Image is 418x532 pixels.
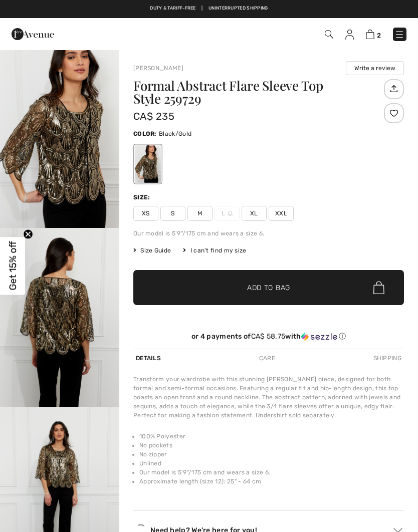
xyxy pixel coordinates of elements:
[12,24,54,44] img: 1ère Avenue
[139,450,404,459] li: No zipper
[23,229,33,239] button: Close teaser
[133,130,157,137] span: Color:
[187,206,213,221] span: M
[345,30,354,40] img: My Info
[373,281,384,294] img: Bag.svg
[133,65,183,72] a: [PERSON_NAME]
[325,30,333,39] img: Search
[251,332,286,341] span: CA$ 58.75
[133,193,152,202] div: Size:
[377,32,381,39] span: 2
[133,270,404,305] button: Add to Bag
[12,29,54,38] a: 1ère Avenue
[242,206,267,221] span: XL
[160,206,185,221] span: S
[247,283,290,293] span: Add to Bag
[7,241,19,291] span: Get 15% off
[366,28,381,40] a: 2
[183,246,246,255] div: I can't find my size
[394,30,404,40] img: Menu
[139,459,404,468] li: Unlined
[366,30,374,39] img: Shopping Bag
[228,211,233,216] img: ring-m.svg
[385,80,402,97] img: Share
[257,349,278,367] div: Care
[133,375,404,420] div: Transform your wardrobe with this stunning [PERSON_NAME] piece, designed for both formal and semi...
[139,468,404,477] li: Our model is 5'9"/175 cm and wears a size 6.
[133,229,404,238] div: Our model is 5'9"/175 cm and wears a size 6.
[133,110,174,122] span: CA$ 235
[371,349,404,367] div: Shipping
[133,206,158,221] span: XS
[133,349,163,367] div: Details
[139,477,404,486] li: Approximate length (size 12): 25" - 64 cm
[139,441,404,450] li: No pockets
[301,332,337,341] img: Sezzle
[269,206,294,221] span: XXL
[133,246,171,255] span: Size Guide
[139,432,404,441] li: 100% Polyester
[135,145,161,183] div: Black/Gold
[215,206,240,221] span: L
[346,61,404,75] button: Write a review
[133,79,381,105] h1: Formal Abstract Flare Sleeve Top Style 259729
[133,332,404,341] div: or 4 payments of with
[159,130,191,137] span: Black/Gold
[133,332,404,345] div: or 4 payments ofCA$ 58.75withSezzle Click to learn more about Sezzle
